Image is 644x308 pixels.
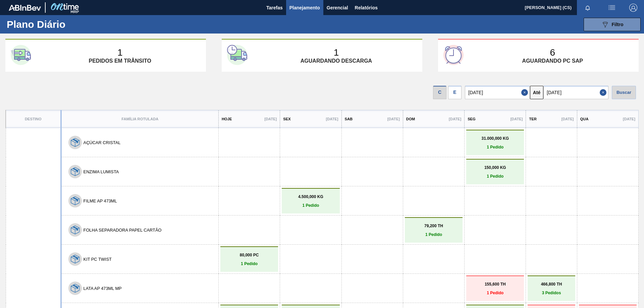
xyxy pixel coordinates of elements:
[406,117,415,121] p: Dom
[623,117,635,121] p: [DATE]
[543,86,608,99] input: dd/mm/yyyy
[334,47,339,58] p: 1
[561,117,574,121] p: [DATE]
[283,117,290,121] p: Sex
[6,110,61,128] th: Destino
[84,228,162,233] button: FOLHA SEPARADORA PAPEL CARTÃO
[468,165,522,170] p: 150,000 KG
[71,284,79,293] img: 7hKVVNeldsGH5KwE07rPnOGsQy+SHCf9ftlnweef0E1el2YcIeEt5yaNqj+jPq4oMsVpG1vCxiwYEd4SvddTlxqBvEWZPhf52...
[7,20,124,28] h1: Plano Diário
[407,232,461,237] p: 1 Pedido
[71,196,79,205] img: 7hKVVNeldsGH5KwE07rPnOGsQy+SHCf9ftlnweef0E1el2YcIeEt5yaNqj+jPq4oMsVpG1vCxiwYEd4SvddTlxqBvEWZPhf52...
[468,165,522,179] a: 150,000 KG1 Pedido
[612,22,624,27] span: Filtro
[465,86,530,99] input: dd/mm/yyyy
[89,58,151,64] p: Pedidos em trânsito
[222,117,232,121] p: Hoje
[448,86,462,99] div: E
[433,84,446,99] div: Visão data de Coleta
[11,45,31,65] img: first-card-icon
[61,110,219,128] th: Família Rotulada
[407,224,461,237] a: 79,200 TH1 Pedido
[283,194,338,199] p: 4.500,000 KG
[612,86,636,99] div: Buscar
[449,117,461,121] p: [DATE]
[580,117,589,121] p: Qua
[71,167,79,176] img: 7hKVVNeldsGH5KwE07rPnOGsQy+SHCf9ftlnweef0E1el2YcIeEt5yaNqj+jPq4oMsVpG1vCxiwYEd4SvddTlxqBvEWZPhf52...
[448,84,462,99] div: Visão Data de Entrega
[84,257,112,262] button: KIT PC TWIST
[529,282,573,287] p: 466,800 TH
[468,136,522,149] a: 31.000,000 KG1 Pedido
[468,117,476,121] p: Seg
[468,174,522,179] p: 1 Pedido
[550,47,555,58] p: 6
[407,224,461,228] p: 79,200 TH
[301,58,372,64] p: Aguardando descarga
[529,117,536,121] p: Ter
[222,253,276,257] p: 80,000 PC
[529,282,573,295] a: 466,800 TH3 Pedidos
[222,253,276,266] a: 80,000 PC1 Pedido
[468,282,522,295] a: 155,600 TH1 Pedido
[266,4,283,12] span: Tarefas
[529,291,573,295] p: 3 Pedidos
[387,117,400,121] p: [DATE]
[468,145,522,149] p: 1 Pedido
[117,47,123,58] p: 1
[522,58,583,64] p: Aguardando PC SAP
[521,86,530,99] button: Close
[468,291,522,295] p: 1 Pedido
[227,45,247,65] img: second-card-icon
[264,117,277,121] p: [DATE]
[289,4,320,12] span: Planejamento
[327,4,348,12] span: Gerencial
[433,86,446,99] div: C
[283,194,338,208] a: 4.500,000 KG1 Pedido
[71,138,79,147] img: 7hKVVNeldsGH5KwE07rPnOGsQy+SHCf9ftlnweef0E1el2YcIeEt5yaNqj+jPq4oMsVpG1vCxiwYEd4SvddTlxqBvEWZPhf52...
[468,282,522,287] p: 155,600 TH
[443,45,464,65] img: third-card-icon
[608,4,616,12] img: userActions
[283,203,338,208] p: 1 Pedido
[71,255,79,263] img: 7hKVVNeldsGH5KwE07rPnOGsQy+SHCf9ftlnweef0E1el2YcIeEt5yaNqj+jPq4oMsVpG1vCxiwYEd4SvddTlxqBvEWZPhf52...
[71,226,79,234] img: 7hKVVNeldsGH5KwE07rPnOGsQy+SHCf9ftlnweef0E1el2YcIeEt5yaNqj+jPq4oMsVpG1vCxiwYEd4SvddTlxqBvEWZPhf52...
[326,117,338,121] p: [DATE]
[600,86,608,99] button: Close
[577,3,598,12] button: Notificações
[84,140,121,145] button: AÇÚCAR CRISTAL
[9,5,41,11] img: TNhmsLtSVTkK8tSr43FrP2fwEKptu5GPRR3wAAAABJRU5ErkJggg==
[222,261,276,266] p: 1 Pedido
[584,18,641,31] button: Filtro
[468,136,522,141] p: 31.000,000 KG
[345,117,353,121] p: Sab
[84,286,122,291] button: LATA AP 473ML MP
[355,4,378,12] span: Relatórios
[530,86,543,99] button: Até
[510,117,523,121] p: [DATE]
[84,198,117,203] button: FILME AP 473ML
[84,169,119,174] button: ENZIMA LUMISTA
[629,4,637,12] img: Logout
